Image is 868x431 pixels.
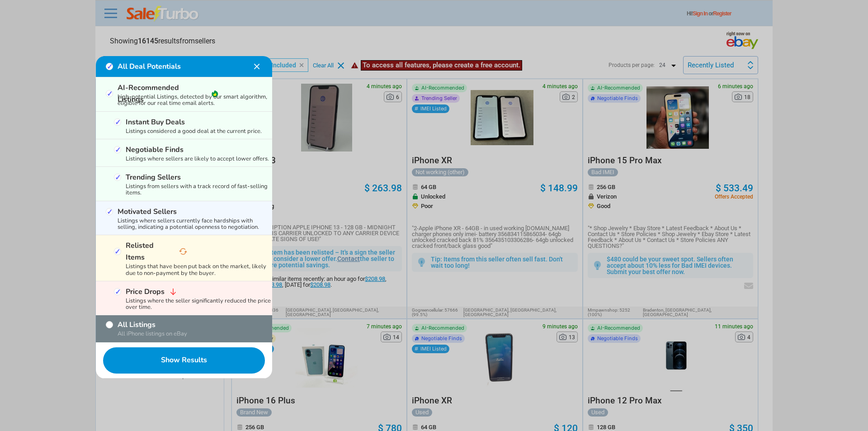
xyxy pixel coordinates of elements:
label: Trending Sellers [126,171,181,183]
label: Instant Buy Deals [126,116,185,128]
div: Listings where sellers are likely to accept lower offers. [104,156,272,162]
div: high-potential Listings, detected by our smart algorithm, eligible for our real time email alerts. [96,94,272,107]
div: Listings where sellers currently face hardships with selling, indicating a potential openness to ... [96,218,272,231]
label: All Deal Potentials [118,61,181,72]
div: Listings where the seller significantly reduced the price over time. [104,298,272,311]
button: Show Results [96,342,272,379]
label: Motivated Sellers [118,206,206,218]
label: Negotiable Finds [126,144,184,156]
div: Listings from sellers with a track record of fast-selling items. [104,183,272,196]
div: All iPhone listings on eBay [96,331,272,337]
label: AI-Recommended Listings [118,82,206,105]
label: Price Drops [126,286,165,298]
div: Listings considered a good deal at the current price. [104,128,272,134]
label: Relisted Items [126,240,174,263]
div: Listings that have been put back on the market, likely due to non-payment by the buyer. [104,263,272,276]
label: All Listings [118,319,206,331]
